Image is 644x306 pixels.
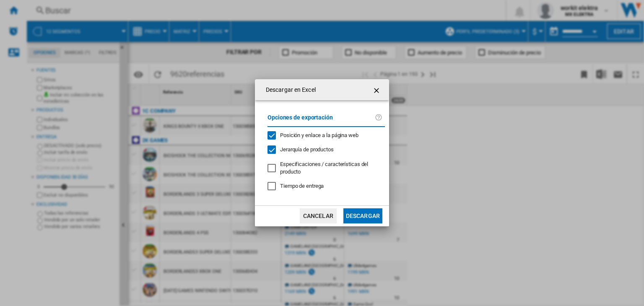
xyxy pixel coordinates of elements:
span: Jerarquía de productos [280,146,334,153]
md-checkbox: Posición y enlace a la página web [267,131,378,139]
div: Solo se aplica a la Visión Categoría [280,161,378,176]
button: Descargar [343,208,382,223]
button: getI18NText('BUTTONS.CLOSE_DIALOG') [369,81,386,98]
md-checkbox: Jerarquía de productos [267,146,378,154]
label: Opciones de exportación [267,113,375,128]
ng-md-icon: getI18NText('BUTTONS.CLOSE_DIALOG') [372,86,382,96]
span: Posición y enlace a la página web [280,132,358,138]
span: Especificaciones / características del producto [280,161,368,175]
h4: Descargar en Excel [262,86,316,94]
span: Tiempo de entrega [280,183,324,189]
button: Cancelar [300,208,337,223]
md-checkbox: Tiempo de entrega [267,182,385,190]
